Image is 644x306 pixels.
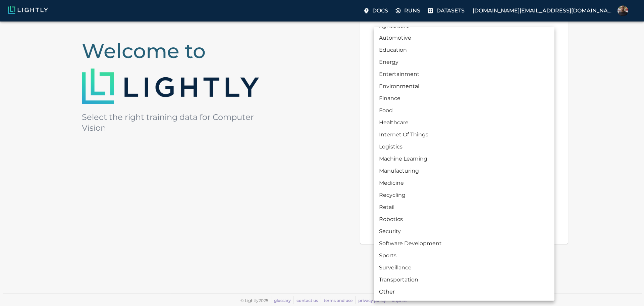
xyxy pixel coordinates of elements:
li: Environmental [374,80,554,92]
li: Energy [374,56,554,68]
li: Transportation [374,274,554,286]
li: Robotics [374,213,554,225]
li: Finance [374,92,554,104]
li: Automotive [374,32,554,44]
li: Internet Of Things [374,129,554,141]
li: Other [374,286,554,298]
li: Software Development [374,237,554,250]
li: Machine Learning [374,153,554,165]
li: Sports [374,250,554,262]
li: Surveillance [374,262,554,274]
li: Recycling [374,189,554,201]
li: Healthcare [374,117,554,129]
li: Retail [374,201,554,213]
li: Manufacturing [374,165,554,177]
li: Entertainment [374,68,554,80]
li: Medicine [374,177,554,189]
li: Logistics [374,141,554,153]
li: Food [374,104,554,117]
li: Education [374,44,554,56]
li: Security [374,225,554,237]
